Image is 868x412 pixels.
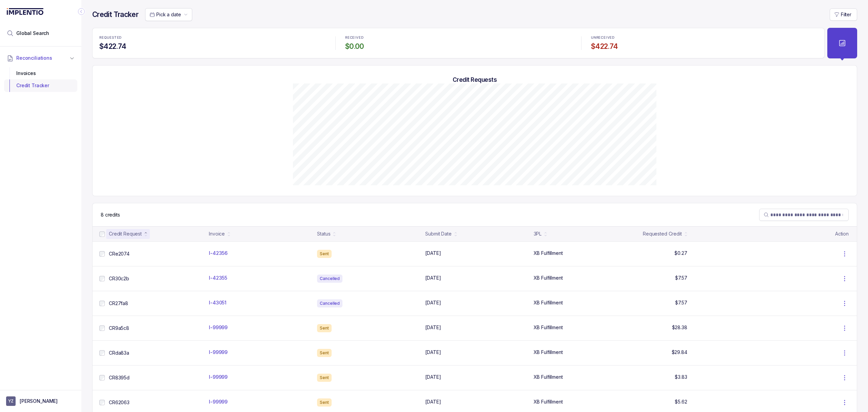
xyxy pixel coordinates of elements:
p: XB Fulfillment [534,349,563,356]
p: REQUESTED [99,36,122,40]
li: Statistic REQUESTED [95,31,330,55]
p: [DATE] [425,250,441,257]
p: [DATE] [425,275,441,281]
p: [DATE] [425,349,441,356]
p: 8 credits [101,211,120,218]
div: Sent [317,324,332,332]
span: Reconciliations [16,55,52,61]
input: checkbox-checkbox-all [99,325,105,331]
div: Reconciliations [4,66,77,93]
p: Action [835,230,849,237]
div: Sent [317,349,332,357]
p: $29.84 [672,349,687,356]
p: CRda83a [109,350,129,356]
p: CR8395d [109,374,130,381]
input: checkbox-checkbox-all [99,276,105,281]
button: Date Range Picker [145,8,192,21]
div: Cancelled [317,275,342,283]
p: I-99999 [209,324,228,331]
p: UNRECEIVED [591,36,615,40]
p: [DATE] [425,398,441,405]
div: Sent [317,250,332,258]
p: CRe2074 [109,250,130,257]
p: CR62063 [109,399,130,406]
p: XB Fulfillment [534,324,563,331]
button: Filter [830,8,857,21]
input: checkbox-checkbox-all [99,375,105,380]
p: XB Fulfillment [534,398,563,405]
div: Sent [317,398,332,407]
li: Statistic UNRECEIVED [587,31,822,55]
p: CR27fa8 [109,300,128,307]
p: I-99999 [209,349,228,356]
input: checkbox-checkbox-all [99,400,105,405]
search: Table Search Bar [759,209,849,221]
p: $7.57 [675,299,687,306]
p: $5.62 [675,398,687,405]
p: [DATE] [425,299,441,306]
button: Reconciliations [4,51,77,65]
div: Invoice [209,230,225,237]
p: $0.27 [674,250,687,257]
p: CR9a5c8 [109,325,129,332]
p: XB Fulfillment [534,299,563,306]
span: Pick a date [156,12,181,17]
p: [DATE] [425,324,441,331]
input: checkbox-checkbox-all [99,301,105,306]
p: I-42355 [209,275,227,281]
div: Requested Credit [643,230,682,237]
p: XB Fulfillment [534,374,563,380]
div: Submit Date [425,230,451,237]
li: Statistic RECEIVED [341,31,576,55]
search: Date Range Picker [150,11,181,18]
ul: Statistic Highlights [92,28,825,58]
p: Filter [841,11,851,18]
p: XB Fulfillment [534,250,563,257]
p: I-99999 [209,374,228,380]
div: Status [317,230,330,237]
span: Global Search [16,30,49,37]
div: Collapse Icon [77,7,85,16]
p: $28.38 [672,324,687,331]
p: $7.57 [675,275,687,281]
p: CR30c2b [109,275,129,282]
h4: Credit Tracker [92,10,138,19]
input: checkbox-checkbox-all [99,251,105,257]
p: RECEIVED [345,36,363,40]
div: Invoices [9,67,72,79]
h5: Credit Requests [103,76,846,83]
nav: Table Control [93,203,857,226]
div: Sent [317,374,332,382]
h4: $422.74 [591,42,817,51]
div: Credit Request [109,230,142,237]
h4: $0.00 [345,42,572,51]
p: XB Fulfillment [534,275,563,281]
h4: $422.74 [99,42,326,51]
p: $3.83 [675,374,687,380]
button: User initials[PERSON_NAME] [6,396,75,406]
div: Remaining page entries [101,211,120,218]
p: I-43051 [209,299,226,306]
div: Cancelled [317,299,342,307]
p: [PERSON_NAME] [20,398,58,405]
input: checkbox-checkbox-all [99,231,105,237]
input: checkbox-checkbox-all [99,350,105,356]
span: User initials [6,396,16,406]
div: Credit Tracker [9,79,72,92]
div: 3PL [534,230,542,237]
p: I-42356 [209,250,228,257]
p: I-99999 [209,398,228,405]
p: [DATE] [425,374,441,380]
